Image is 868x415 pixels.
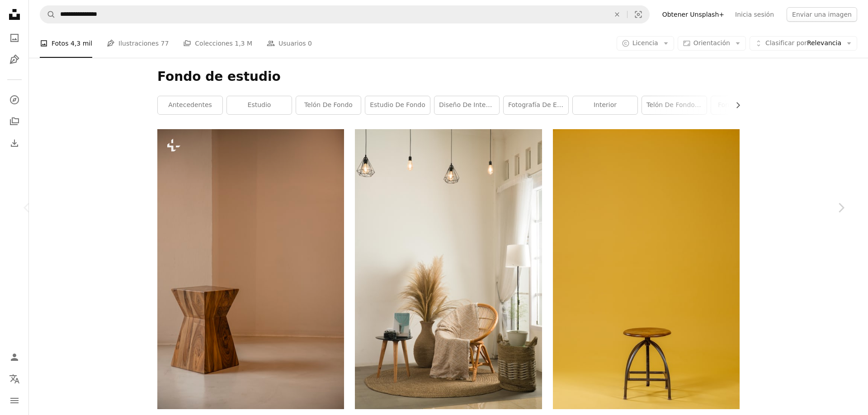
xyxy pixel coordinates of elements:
span: Clasificar por [765,39,807,47]
a: telón de fondo [296,96,361,114]
button: desplazar lista a la derecha [730,96,740,114]
a: Siguiente [814,164,868,251]
a: Silla redonda de madera marrón y base negra sobre fondo amarillo [553,265,740,273]
a: Historial de descargas [5,134,24,152]
a: Ilustraciones 77 [107,29,169,58]
a: Colecciones [5,112,24,131]
button: Búsqueda visual [627,6,649,23]
a: un taburete de madera sentado encima de un piso blanco [157,265,344,273]
a: antecedentes [158,96,222,114]
button: Clasificar porRelevancia [750,36,857,51]
h1: Fondo de estudio [157,69,740,85]
form: Encuentra imágenes en todo el sitio [40,5,650,23]
button: Orientación [678,36,746,51]
a: Fondo de fondo [711,96,776,114]
span: Orientación [693,39,730,47]
span: 1,3 M [235,38,252,48]
span: Licencia [632,39,658,47]
button: Menú [5,392,24,410]
a: Fotos [5,29,24,47]
span: 77 [160,38,169,48]
a: una sala de estar con una silla, una mesa y una planta en maceta [355,265,542,273]
a: Inicia sesión [730,7,779,22]
a: Iniciar sesión / Registrarse [5,348,24,366]
span: Relevancia [765,39,841,48]
span: 0 [308,38,312,48]
a: interior [573,96,637,114]
img: Silla redonda de madera marrón y base negra sobre fondo amarillo [553,129,740,409]
button: Enviar una imagen [787,7,857,22]
button: Borrar [607,6,627,23]
a: Fotografía de estudio [504,96,568,114]
a: Explorar [5,91,24,109]
a: estudio [227,96,292,114]
img: un taburete de madera sentado encima de un piso blanco [157,129,344,409]
a: Colecciones 1,3 M [183,29,252,58]
a: Ilustraciones [5,51,24,69]
button: Licencia [617,36,674,51]
a: Usuarios 0 [267,29,312,58]
a: telón de fondo del estudio [642,96,707,114]
img: una sala de estar con una silla, una mesa y una planta en maceta [355,129,542,409]
button: Idioma [5,370,24,388]
a: diseño de interiores [434,96,499,114]
a: Obtener Unsplash+ [657,7,730,22]
a: Estudio de fondo [365,96,430,114]
button: Buscar en Unsplash [40,6,56,23]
